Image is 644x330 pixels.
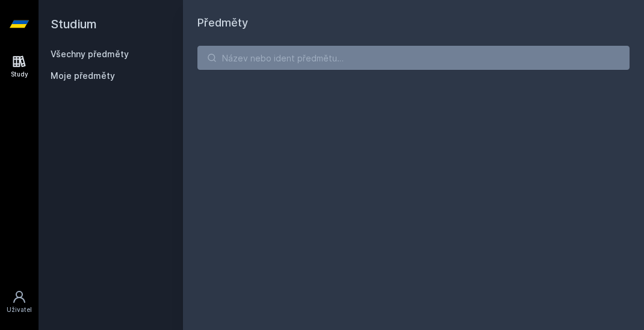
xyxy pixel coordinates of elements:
[197,14,630,31] h1: Předměty
[11,70,28,79] div: Study
[7,305,32,314] div: Uživatel
[51,49,129,59] a: Všechny předměty
[2,48,36,85] a: Study
[51,70,115,82] span: Moje předměty
[197,46,630,70] input: Název nebo ident předmětu…
[2,284,36,320] a: Uživatel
